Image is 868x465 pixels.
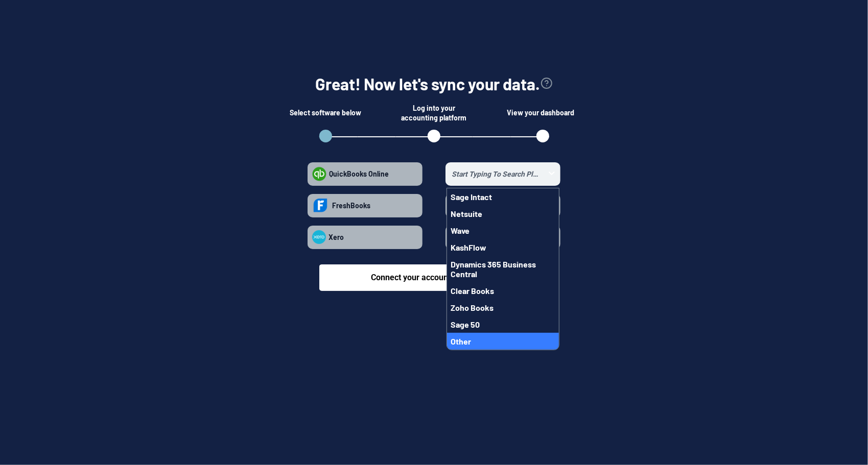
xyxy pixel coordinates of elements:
span: Zoho Books [451,303,494,312]
span: Wave [451,226,470,235]
button: Dynamics 365 Business Central [447,256,559,282]
span: Sage 50 [451,320,480,329]
img: xero [312,230,326,244]
button: Other [447,333,559,350]
button: Sage Intact [447,188,559,205]
img: freshbooks [312,195,330,216]
button: Sage 50 [447,316,559,333]
h1: Great! Now let's sync your data. [316,72,541,95]
button: open step 1 [319,130,332,142]
button: Netsuite [447,205,559,222]
span: Other [451,336,471,346]
span: QuickBooks Online [329,169,389,178]
button: view accounting link security info [541,72,553,95]
button: open step 3 [536,130,549,142]
span: Xero [329,233,344,241]
div: Select software below [290,103,361,123]
span: FreshBooks [332,201,370,210]
span: Clear Books [451,286,494,296]
span: Sage Intact [451,192,492,202]
button: Wave [447,222,559,239]
span: KashFlow [451,242,486,252]
button: Connect your accounting software [319,264,549,291]
button: Clear Books [447,282,559,299]
button: open step 2 [428,130,440,142]
input: toggle menuSage IntactNetsuiteWaveKashFlowDynamics 365 Business CentralClear BooksZoho BooksSage ... [447,168,544,180]
div: View your dashboard [507,103,578,123]
button: KashFlow [447,239,559,256]
div: Log into your accounting platform [398,103,470,123]
img: quickbooks-online [312,167,326,181]
button: Zoho Books [447,299,559,316]
svg: view accounting link security info [541,77,553,89]
span: Dynamics 365 Business Central [451,259,555,279]
span: Netsuite [451,209,482,218]
ol: Steps Indicator [307,130,562,146]
button: toggle menu [547,168,557,180]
